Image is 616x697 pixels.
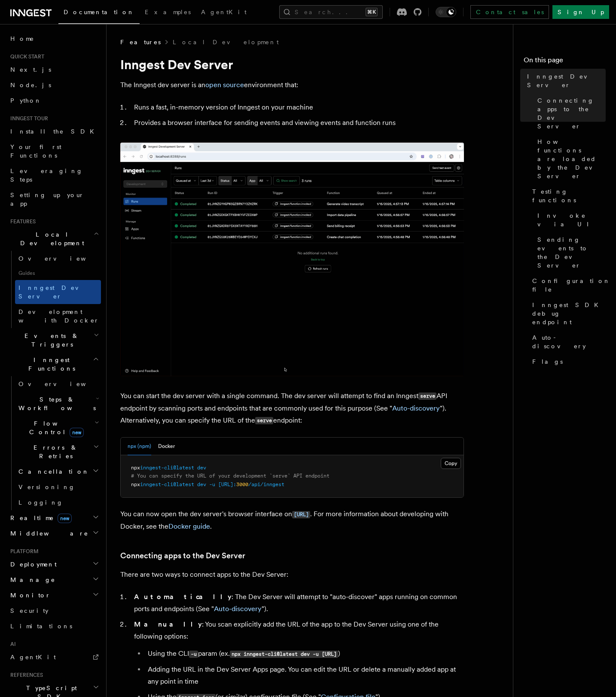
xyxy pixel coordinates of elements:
a: Configuration file [529,273,606,297]
span: Versioning [18,484,75,490]
a: Inngest Dev Server [524,69,606,93]
p: You can now open the dev server's browser interface on . For more information about developing wi... [120,508,464,533]
span: Events & Triggers [7,332,94,349]
button: Flow Controlnew [15,416,101,440]
a: Node.js [7,77,101,93]
a: Sign Up [552,5,609,19]
span: Quick start [7,53,44,60]
span: Flags [532,357,563,366]
a: Home [7,31,101,46]
span: Features [7,218,36,225]
span: Testing functions [532,187,606,204]
span: Examples [145,9,191,15]
span: Manage [7,575,55,584]
a: Limitations [7,618,101,634]
a: AgentKit [7,649,101,665]
span: Flow Control [15,419,95,436]
button: Docker [158,438,175,455]
a: open source [205,81,244,89]
span: 3000 [236,481,248,487]
a: Testing functions [529,184,606,208]
span: Development with Docker [18,308,99,324]
span: # You can specify the URL of your development `serve` API endpoint [131,473,329,479]
span: Your first Functions [10,143,61,159]
a: Your first Functions [7,139,101,163]
button: Search...⌘K [279,5,383,19]
a: Versioning [15,479,101,495]
a: Local Development [173,38,279,46]
span: Overview [18,255,107,262]
a: Development with Docker [15,304,101,328]
span: new [58,514,72,523]
button: npx (npm) [128,438,151,455]
span: Overview [18,380,107,387]
button: Realtimenew [7,510,101,526]
a: Next.js [7,62,101,77]
span: AI [7,641,16,648]
span: Limitations [10,623,72,630]
button: Inngest Functions [7,352,101,376]
li: Provides a browser interface for sending events and viewing events and function runs [131,117,464,129]
span: new [70,428,84,437]
span: Cancellation [15,467,89,476]
span: -u [209,481,215,487]
span: inngest-cli@latest [140,465,194,471]
span: Deployment [7,560,57,569]
span: Python [10,97,42,104]
a: Auto-discovery [214,605,262,613]
a: Contact sales [470,5,549,19]
a: Setting up your app [7,187,101,211]
span: Documentation [64,9,134,15]
a: Leveraging Steps [7,163,101,187]
span: dev [197,481,206,487]
button: Toggle dark mode [436,7,456,17]
span: Invoke via UI [537,211,606,228]
button: Middleware [7,526,101,541]
a: Logging [15,495,101,510]
a: Inngest SDK debug endpoint [529,297,606,330]
a: Auto-discovery [392,404,440,412]
span: Auto-discovery [532,333,606,350]
p: You can start the dev server with a single command. The dev server will attempt to find an Innges... [120,390,464,427]
a: How functions are loaded by the Dev Server [534,134,606,184]
p: There are two ways to connect apps to the Dev Server: [120,569,464,581]
span: Monitor [7,591,51,600]
span: Inngest Dev Server [527,72,606,89]
span: Connecting apps to the Dev Server [537,96,606,131]
p: The Inngest dev server is an environment that: [120,79,464,91]
span: How functions are loaded by the Dev Server [537,137,606,180]
span: Errors & Retries [15,443,93,460]
span: Inngest Dev Server [18,284,92,300]
div: Local Development [7,251,101,328]
strong: Manually [134,620,202,628]
a: Overview [15,376,101,392]
span: inngest-cli@latest [140,481,194,487]
span: [URL]: [218,481,236,487]
div: Inngest Functions [7,376,101,510]
button: Monitor [7,587,101,603]
a: Flags [529,354,606,369]
span: Local Development [7,230,94,247]
span: AgentKit [10,654,56,660]
a: Connecting apps to the Dev Server [534,93,606,134]
a: Auto-discovery [529,330,606,354]
li: Using the CLI param (ex. ) [145,648,464,660]
a: Documentation [58,3,140,24]
button: Events & Triggers [7,328,101,352]
span: Inngest Functions [7,356,93,373]
button: Cancellation [15,464,101,479]
button: Manage [7,572,101,587]
span: Security [10,607,49,614]
span: AgentKit [201,9,247,15]
a: [URL] [292,510,310,518]
code: npx inngest-cli@latest dev -u [URL] [230,651,338,658]
span: dev [197,465,206,471]
button: Copy [441,458,461,469]
a: AgentKit [196,3,252,23]
a: Docker guide [168,522,210,530]
strong: Automatically [134,593,232,601]
span: Inngest tour [7,115,48,122]
span: Leveraging Steps [10,167,83,183]
button: Deployment [7,557,101,572]
li: Adding the URL in the Dev Server Apps page. You can edit the URL or delete a manually added app a... [145,664,464,688]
